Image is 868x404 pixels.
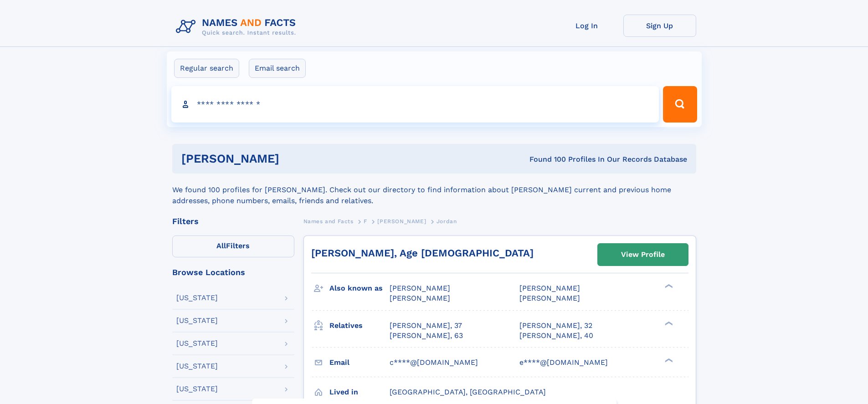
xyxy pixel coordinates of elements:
[172,235,294,257] label: Filters
[663,283,673,289] div: ❯
[663,320,673,326] div: ❯
[303,215,354,227] a: Names and Facts
[174,59,239,78] label: Regular search
[663,86,697,123] button: Search Button
[519,284,580,292] span: [PERSON_NAME]
[390,331,463,341] a: [PERSON_NAME], 63
[329,384,390,400] h3: Lived in
[172,174,696,206] div: We found 100 profiles for [PERSON_NAME]. Check out our directory to find information about [PERSO...
[329,281,390,296] h3: Also known as
[550,15,623,37] a: Log In
[329,355,390,370] h3: Email
[437,218,457,225] span: Jordan
[176,317,218,324] div: [US_STATE]
[390,388,546,396] span: [GEOGRAPHIC_DATA], [GEOGRAPHIC_DATA]
[172,217,294,225] div: Filters
[176,340,218,347] div: [US_STATE]
[377,215,426,227] a: [PERSON_NAME]
[598,244,688,266] a: View Profile
[519,294,580,302] span: [PERSON_NAME]
[364,215,367,227] a: F
[176,385,218,393] div: [US_STATE]
[377,218,426,225] span: [PERSON_NAME]
[390,294,450,302] span: [PERSON_NAME]
[171,86,659,123] input: search input
[216,241,226,250] span: All
[404,154,687,164] div: Found 100 Profiles In Our Records Database
[172,15,303,39] img: Logo Names and Facts
[519,321,592,331] a: [PERSON_NAME], 32
[176,363,218,370] div: [US_STATE]
[663,357,673,363] div: ❯
[329,318,390,333] h3: Relatives
[519,331,593,341] a: [PERSON_NAME], 40
[621,244,665,265] div: View Profile
[172,268,294,276] div: Browse Locations
[390,321,462,331] a: [PERSON_NAME], 37
[364,218,367,225] span: F
[311,247,534,259] a: [PERSON_NAME], Age [DEMOGRAPHIC_DATA]
[623,15,696,37] a: Sign Up
[176,294,218,302] div: [US_STATE]
[181,153,405,164] h1: [PERSON_NAME]
[249,59,306,78] label: Email search
[390,284,450,292] span: [PERSON_NAME]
